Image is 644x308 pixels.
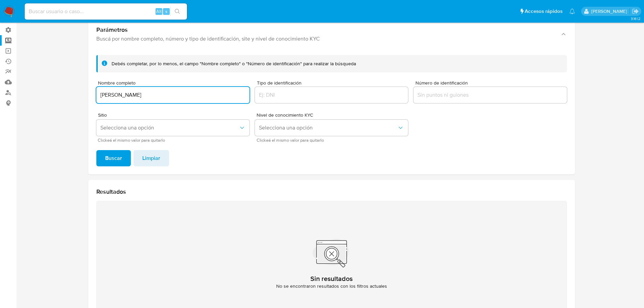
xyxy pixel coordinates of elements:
[170,7,184,16] button: search-icon
[525,8,563,15] span: Accesos rápidos
[569,8,575,14] a: Notificaciones
[156,8,162,15] span: Alt
[25,7,187,16] input: Buscar usuario o caso...
[631,16,641,21] span: 3.161.2
[632,8,639,15] a: Salir
[165,8,167,15] span: s
[591,8,629,15] p: alan.sanchez@mercadolibre.com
